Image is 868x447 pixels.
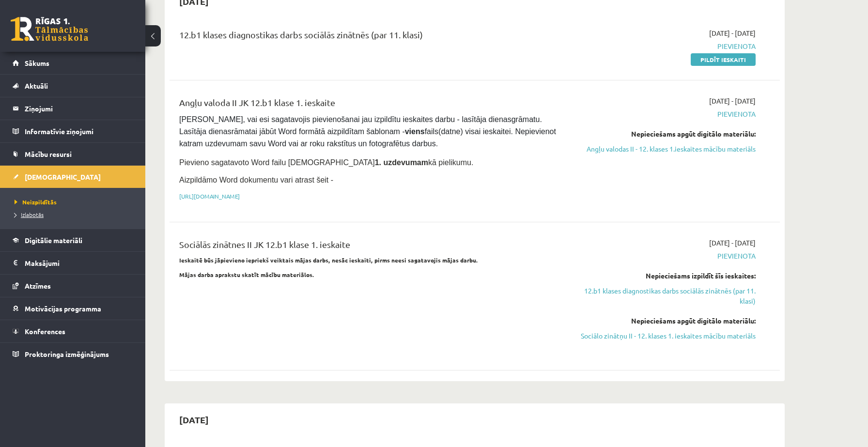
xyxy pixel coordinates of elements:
[13,343,133,365] a: Proktoringa izmēģinājums
[709,96,756,106] span: [DATE] - [DATE]
[179,96,558,114] div: Angļu valoda II JK 12.b1 klase 1. ieskaite
[13,252,133,274] a: Maksājumi
[179,28,558,46] div: 12.b1 klases diagnostikas darbs sociālās zinātnēs (par 11. klasi)
[573,41,756,51] span: Pievienota
[573,144,756,154] a: Angļu valodas II - 12. klases 1.ieskaites mācību materiāls
[25,327,65,336] span: Konferences
[375,158,428,167] strong: 1. uzdevumam
[179,271,314,278] strong: Mājas darba aprakstu skatīt mācību materiālos.
[25,281,51,290] span: Atzīmes
[13,97,133,120] a: Ziņojumi
[13,75,133,97] a: Aktuāli
[11,17,88,41] a: Rīgas 1. Tālmācības vidusskola
[13,120,133,142] a: Informatīvie ziņojumi
[573,251,756,261] span: Pievienota
[13,229,133,251] a: Digitālie materiāli
[573,129,756,139] div: Nepieciešams apgūt digitālo materiālu:
[573,271,756,281] div: Nepieciešams izpildīt šīs ieskaites:
[170,408,218,431] h2: [DATE]
[25,252,133,274] legend: Maksājumi
[13,143,133,165] a: Mācību resursi
[25,97,133,120] legend: Ziņojumi
[13,166,133,188] a: [DEMOGRAPHIC_DATA]
[179,192,240,200] a: [URL][DOMAIN_NAME]
[573,109,756,119] span: Pievienota
[573,286,756,306] a: 12.b1 klases diagnostikas darbs sociālās zinātnēs (par 11. klasi)
[405,127,425,136] strong: viens
[25,172,101,181] span: [DEMOGRAPHIC_DATA]
[179,115,558,148] span: [PERSON_NAME], vai esi sagatavojis pievienošanai jau izpildītu ieskaites darbu - lasītāja dienasg...
[25,120,133,142] legend: Informatīvie ziņojumi
[25,350,109,358] span: Proktoringa izmēģinājums
[179,238,558,256] div: Sociālās zinātnes II JK 12.b1 klase 1. ieskaite
[13,52,133,74] a: Sākums
[13,275,133,297] a: Atzīmes
[691,53,756,66] a: Pildīt ieskaiti
[573,316,756,326] div: Nepieciešams apgūt digitālo materiālu:
[25,236,82,245] span: Digitālie materiāli
[13,320,133,342] a: Konferences
[709,238,756,248] span: [DATE] - [DATE]
[709,28,756,38] span: [DATE] - [DATE]
[25,59,49,67] span: Sākums
[13,297,133,320] a: Motivācijas programma
[25,81,48,90] span: Aktuāli
[15,198,136,206] a: Neizpildītās
[15,211,44,218] span: Izlabotās
[179,176,333,184] span: Aizpildāmo Word dokumentu vari atrast šeit -
[15,198,57,206] span: Neizpildītās
[15,210,136,219] a: Izlabotās
[25,150,72,158] span: Mācību resursi
[179,158,473,167] span: Pievieno sagatavoto Word failu [DEMOGRAPHIC_DATA] kā pielikumu.
[25,304,101,313] span: Motivācijas programma
[179,256,478,264] strong: Ieskaitē būs jāpievieno iepriekš veiktais mājas darbs, nesāc ieskaiti, pirms neesi sagatavojis mā...
[573,331,756,341] a: Sociālo zinātņu II - 12. klases 1. ieskaites mācību materiāls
